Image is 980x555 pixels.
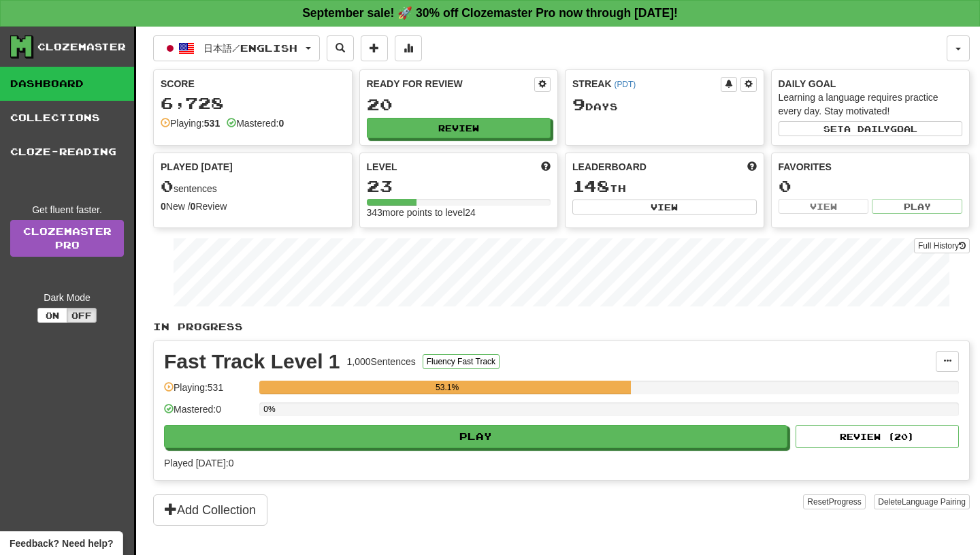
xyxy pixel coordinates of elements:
[153,320,970,334] p: In Progress
[779,178,963,195] div: 0
[164,351,340,372] div: Fast Track Level 1
[541,160,551,174] span: Score more points to level up
[164,458,233,469] span: Played [DATE]: 0
[361,35,388,61] button: Add sentence to collection
[37,308,67,323] button: On
[164,402,252,425] div: Mastered: 0
[367,160,397,174] span: Level
[10,203,124,217] div: Get fluent faster.
[367,206,551,219] div: 343 more points to level 24
[803,494,865,509] button: ResetProgress
[203,42,297,54] span: 日本語 / English
[161,201,166,212] strong: 0
[572,96,757,114] div: Day s
[161,77,345,91] div: Score
[302,6,678,20] strong: September sale! 🚀 30% off Clozemaster Pro now through [DATE]!
[367,96,551,113] div: 20
[902,497,966,507] span: Language Pairing
[367,77,535,91] div: Ready for Review
[572,77,721,91] div: Streak
[572,178,757,195] div: th
[204,118,220,129] strong: 531
[347,355,416,368] div: 1,000 Sentences
[779,121,963,136] button: Seta dailygoal
[161,160,233,174] span: Played [DATE]
[161,200,345,213] div: New / Review
[829,497,862,507] span: Progress
[67,308,97,323] button: Off
[572,160,647,174] span: Leaderboard
[164,381,252,403] div: Playing: 531
[10,291,124,304] div: Dark Mode
[572,176,610,195] span: 148
[872,199,962,214] button: Play
[367,118,551,138] button: Review
[153,35,320,61] button: 日本語/English
[263,381,631,394] div: 53.1%
[10,220,124,257] a: ClozemasterPro
[327,35,354,61] button: Search sentences
[844,124,890,133] span: a daily
[779,199,869,214] button: View
[367,178,551,195] div: 23
[572,95,585,114] span: 9
[153,494,267,526] button: Add Collection
[874,494,970,509] button: DeleteLanguage Pairing
[278,118,284,129] strong: 0
[395,35,422,61] button: More stats
[779,77,963,91] div: Daily Goal
[161,176,174,195] span: 0
[779,160,963,174] div: Favorites
[423,354,500,369] button: Fluency Fast Track
[37,40,126,54] div: Clozemaster
[572,200,757,215] button: View
[161,95,345,112] div: 6,728
[779,91,963,118] div: Learning a language requires practice every day. Stay motivated!
[747,160,757,174] span: This week in points, UTC
[164,425,787,448] button: Play
[796,425,959,448] button: Review (20)
[161,178,345,195] div: sentences
[10,537,113,550] span: Open feedback widget
[227,116,284,130] div: Mastered:
[914,238,970,253] button: Full History
[161,116,220,130] div: Playing:
[614,80,636,89] a: (PDT)
[191,201,196,212] strong: 0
